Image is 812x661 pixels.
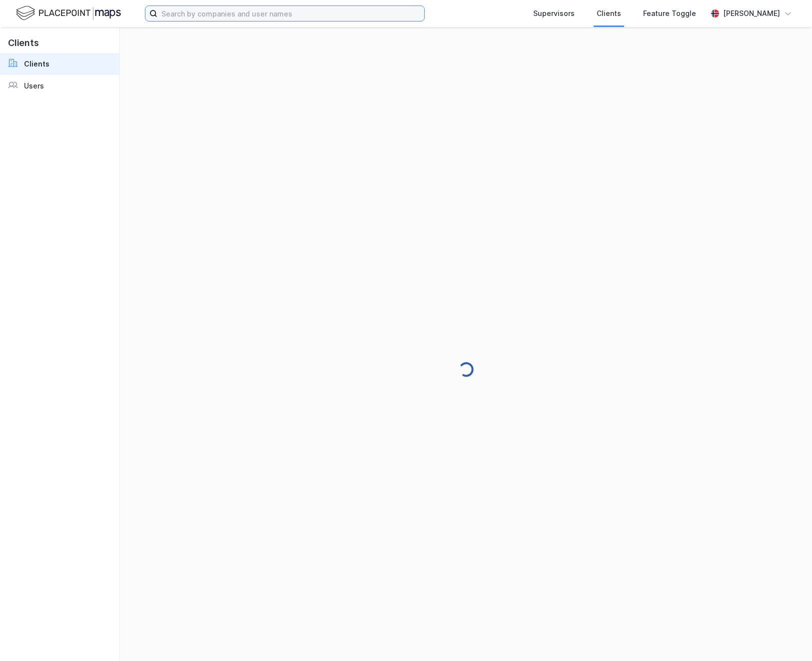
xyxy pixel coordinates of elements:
[24,80,44,92] div: Users
[533,7,575,19] div: Supervisors
[643,7,696,19] div: Feature Toggle
[24,58,49,70] div: Clients
[762,613,812,661] iframe: Chat Widget
[762,613,812,661] div: Kontrollprogram for chat
[597,7,621,19] div: Clients
[16,4,121,22] img: logo.f888ab2527a4732fd821a326f86c7f29.svg
[157,6,424,21] input: Search by companies and user names
[723,7,780,19] div: [PERSON_NAME]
